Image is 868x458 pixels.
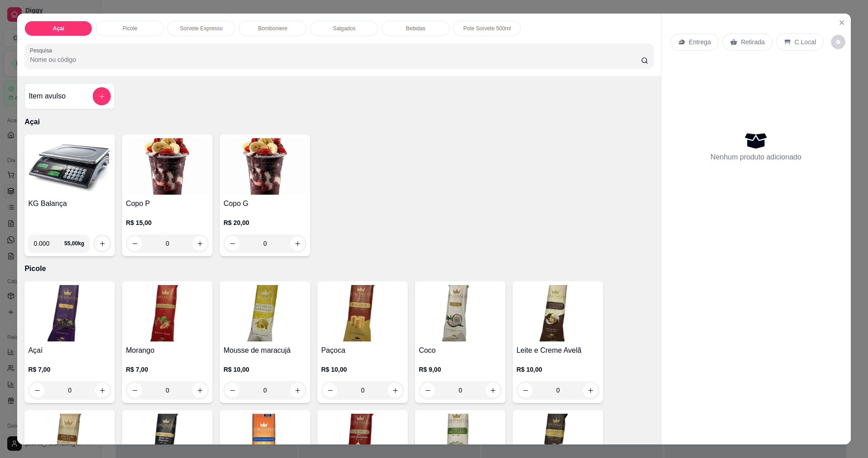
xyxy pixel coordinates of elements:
p: R$ 20,00 [223,218,307,227]
h4: Morango [126,345,209,356]
h4: Copo G [223,198,307,209]
button: decrease-product-quantity [225,383,240,397]
button: add-separate-item [93,87,111,105]
p: Bebidas [406,25,425,32]
label: Pesquisa [30,47,55,54]
h4: KG Balança [28,198,111,209]
h4: Coco [419,345,502,356]
p: R$ 7,00 [126,365,209,374]
img: product-image [28,138,111,195]
button: decrease-product-quantity [518,383,533,397]
button: increase-product-quantity [95,383,109,397]
button: increase-product-quantity [95,236,109,251]
p: Picole [24,263,653,274]
p: Sorvete Expresso [180,25,223,32]
p: Picole [123,25,137,32]
img: product-image [321,285,404,341]
button: Close [835,15,849,30]
img: product-image [28,285,111,341]
img: product-image [126,138,209,195]
p: R$ 9,00 [419,365,502,374]
p: R$ 10,00 [223,365,307,374]
p: R$ 7,00 [28,365,111,374]
p: C.Local [795,37,816,47]
input: 0.00 [33,234,64,252]
button: increase-product-quantity [193,383,207,397]
p: Nenhum produto adicionado [711,152,802,163]
button: increase-product-quantity [290,383,305,397]
p: R$ 10,00 [321,365,404,374]
p: R$ 10,00 [516,365,599,374]
h4: Item avulso [28,91,66,102]
h4: Copo P [126,198,209,209]
button: increase-product-quantity [388,383,402,397]
button: decrease-product-quantity [831,35,845,49]
h4: Açaí [28,345,111,356]
h4: Mousse de maracujá [223,345,307,356]
img: product-image [516,285,599,341]
p: Salgados [333,25,355,32]
button: decrease-product-quantity [323,383,337,397]
button: decrease-product-quantity [127,383,142,397]
p: Pote Sorvete 500ml [463,25,511,32]
button: decrease-product-quantity [420,383,435,397]
input: Pesquisa [30,55,641,64]
img: product-image [419,285,502,341]
button: increase-product-quantity [583,383,598,397]
p: Retirada [741,37,765,47]
img: product-image [223,285,307,341]
p: Açai [53,25,64,32]
img: product-image [223,138,307,195]
p: R$ 15,00 [126,218,209,227]
p: Bomboniere [258,25,288,32]
h4: Paçoca [321,345,404,356]
p: Açai [24,117,653,127]
img: product-image [126,285,209,341]
p: Entrega [689,37,711,47]
button: decrease-product-quantity [30,383,44,397]
button: increase-product-quantity [486,383,500,397]
h4: Leite e Creme Avelã [516,345,599,356]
